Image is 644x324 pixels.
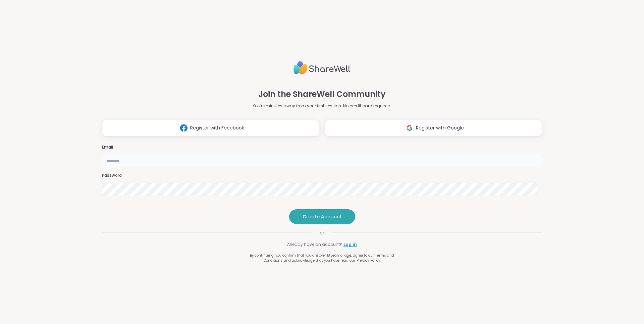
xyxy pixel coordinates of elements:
[250,253,374,258] span: By continuing, you confirm that you are over 18 years of age, agree to our
[102,173,542,178] h3: Password
[403,122,416,134] img: ShareWell Logomark
[289,209,355,224] button: Create Account
[357,258,380,263] a: Privacy Policy
[293,58,351,77] img: ShareWell Logo
[325,120,542,137] button: Register with Google
[416,124,464,131] span: Register with Google
[343,241,357,248] a: Log in
[190,124,244,131] span: Register with Facebook
[258,88,386,100] h1: Join the ShareWell Community
[102,120,319,137] button: Register with Facebook
[253,103,391,109] p: You're minutes away from your first session. No credit card required.
[284,258,355,263] span: and acknowledge that you have read our
[303,213,342,220] span: Create Account
[177,122,190,134] img: ShareWell Logomark
[264,253,394,263] a: Terms and Conditions
[102,145,542,150] h3: Email
[287,241,342,248] span: Already have an account?
[312,229,332,236] span: or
